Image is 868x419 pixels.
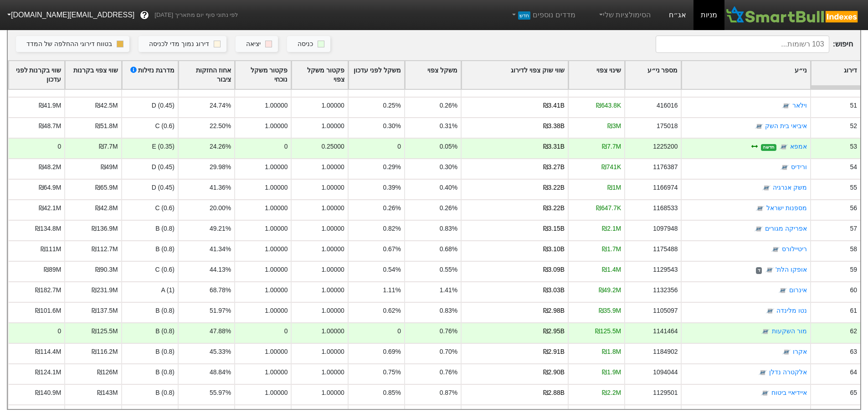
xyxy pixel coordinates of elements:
div: 45.33% [210,347,231,357]
div: 1.00000 [321,162,344,172]
input: 103 רשומות... [656,36,829,53]
div: 62 [850,326,857,336]
img: tase link [765,266,774,275]
div: 1129543 [653,265,678,274]
div: ₪90.3M [95,265,118,274]
div: ₪140.9M [35,388,61,398]
button: דירוג נמוך מדי לכניסה [139,36,226,52]
div: 1.00000 [265,162,288,172]
div: 1176387 [653,162,678,172]
div: 0.85% [383,388,401,398]
div: ₪2.1M [602,409,621,418]
div: C (0.6) [121,199,178,220]
div: 1.00000 [265,285,288,295]
div: Toggle SortBy [179,61,234,89]
div: C (0.6) [121,117,178,138]
div: ₪3.41B [543,101,565,110]
div: ₪7.7M [99,142,118,151]
a: אינרום [789,287,807,294]
div: ₪231.9M [92,285,118,295]
div: 1166974 [653,183,678,192]
div: ₪2.88B [543,409,565,418]
div: 56 [850,203,857,213]
div: ₪7.7M [602,142,621,151]
div: ₪2.2M [602,388,621,398]
img: tase link [781,102,791,111]
div: 1.00000 [321,388,344,398]
div: ₪112.7M [92,244,118,254]
div: 55.97% [210,388,231,398]
div: ₪114.4M [35,347,61,357]
button: יציאה [236,36,278,52]
div: 66 [850,409,857,418]
div: ₪3.38B [543,121,565,131]
div: 68.78% [210,285,231,295]
div: 0.68% [440,244,457,254]
div: ₪3M [607,121,621,131]
div: 1.00000 [265,203,288,213]
div: 0 [284,326,288,336]
div: 1.00000 [321,306,344,316]
div: 44.13% [210,265,231,274]
div: B (0.8) [121,302,178,322]
img: tase link [760,389,770,398]
div: 1.41% [440,285,457,295]
div: 20.00% [210,203,231,213]
img: tase link [755,122,764,131]
img: tase link [761,327,770,336]
img: tase link [782,348,791,357]
span: חדש [518,11,530,20]
a: מספנות ישראל [766,205,807,212]
img: tase link [758,368,767,378]
div: 1.00000 [321,326,344,336]
div: 1175488 [653,244,678,254]
a: ורידיס [791,164,807,171]
div: B (0.8) [121,343,178,363]
div: 1.00000 [265,347,288,357]
div: יציאה [246,39,261,49]
div: 54.62% [210,409,231,418]
div: D (0.45) [121,97,178,117]
div: 1.00000 [265,244,288,254]
div: ₪137.5M [92,306,118,316]
div: Toggle SortBy [65,61,121,89]
div: ₪48.2M [39,162,62,172]
div: Toggle SortBy [292,61,347,89]
div: ₪643.8K [596,101,621,110]
div: 51 [850,101,857,110]
div: ₪3.31B [543,142,565,151]
div: 1132356 [653,285,678,295]
div: 1.00000 [265,121,288,131]
img: tase link [778,286,787,295]
div: 1168533 [653,203,678,213]
div: ₪111M [41,244,62,254]
div: 0.55% [440,265,457,274]
div: 175018 [657,121,678,131]
div: D (0.45) [121,179,178,199]
a: איביאי בית השק [765,123,807,130]
img: tase link [765,307,775,316]
div: 52 [850,121,857,131]
div: 0.75% [383,367,401,377]
div: כניסה [298,39,313,49]
img: tase link [762,184,771,193]
div: 58 [850,244,857,254]
div: ₪3.03B [543,285,565,295]
div: ₪124.1M [35,367,61,377]
div: 57 [850,224,857,233]
div: 0.25000 [321,142,344,151]
div: מדרגת נזילות [129,66,175,85]
div: ₪64.9M [39,183,62,192]
div: ₪1.8M [602,347,621,357]
div: 0.85% [440,409,457,418]
div: ₪647.7K [596,203,621,213]
span: חיפוש : [656,36,853,53]
div: ₪65.9M [95,183,118,192]
div: 47.88% [210,326,231,336]
div: Toggle SortBy [405,61,461,89]
a: וילאר [792,102,807,109]
div: 29.98% [210,162,231,172]
div: ₪143M [97,388,118,398]
a: איידיאיי ביטוח [771,389,807,397]
div: ₪41.9M [39,101,62,110]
